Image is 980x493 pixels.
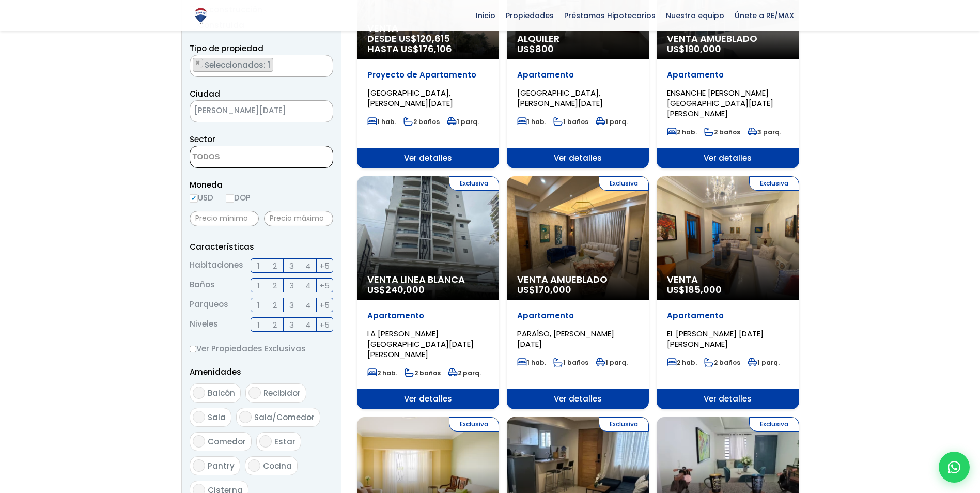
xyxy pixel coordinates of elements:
[667,128,697,136] span: 2 hab.
[749,417,799,432] span: Exclusiva
[193,58,203,68] button: Remove item
[305,259,310,272] span: 4
[317,107,322,116] span: ×
[289,279,294,292] span: 3
[226,191,251,204] label: DOP
[535,283,571,296] span: 170,000
[367,44,489,54] span: HASTA US$
[190,134,215,145] span: Sector
[190,178,333,191] span: Moneda
[357,389,499,409] span: Ver detalles
[667,328,764,349] span: EL [PERSON_NAME] [DATE][PERSON_NAME]
[190,278,215,292] span: Baños
[667,311,788,321] p: Apartamento
[685,283,722,296] span: 185,000
[257,318,260,331] span: 1
[190,100,333,122] span: SANTO DOMINGO DE GUZMÁN
[748,128,781,136] span: 3 parq.
[305,279,310,292] span: 4
[507,148,649,168] span: Ver detalles
[417,32,450,45] span: 120,615
[208,412,226,423] span: Sala
[208,460,235,471] span: Pantry
[367,283,425,296] span: US$
[748,358,780,367] span: 1 parq.
[193,435,205,448] input: Comedor
[357,148,499,168] span: Ver detalles
[257,299,260,312] span: 1
[289,259,294,272] span: 3
[357,176,499,409] a: Exclusiva Venta Linea Blanca US$240,000 Apartamento LA [PERSON_NAME][GEOGRAPHIC_DATA][DATE][PERSO...
[367,34,489,54] span: DESDE US$
[208,436,246,447] span: Comedor
[367,117,396,126] span: 1 hab.
[190,88,220,99] span: Ciudad
[305,318,310,331] span: 4
[385,283,425,296] span: 240,000
[448,368,481,377] span: 2 parq.
[190,346,196,352] input: Ver Propiedades Exclusivas
[667,283,722,296] span: US$
[190,103,307,118] span: SANTO DOMINGO DE GUZMÁN
[195,58,200,68] span: ×
[501,8,559,23] span: Propiedades
[190,258,243,273] span: Habitaciones
[596,117,628,126] span: 1 parq.
[596,358,628,367] span: 1 parq.
[419,42,452,55] span: 176,106
[259,435,272,448] input: Estar
[704,358,740,367] span: 2 baños
[193,411,205,423] input: Sala
[367,70,489,80] p: Proyecto de Apartamento
[667,42,721,55] span: US$
[239,411,252,423] input: Sala/Comedor
[367,328,474,360] span: LA [PERSON_NAME][GEOGRAPHIC_DATA][DATE][PERSON_NAME]
[667,87,773,119] span: ENSANCHE [PERSON_NAME][GEOGRAPHIC_DATA][DATE][PERSON_NAME]
[507,176,649,409] a: Exclusiva Venta Amueblado US$170,000 Apartamento PARAÍSO, [PERSON_NAME][DATE] 1 hab. 1 baños 1 pa...
[517,117,546,126] span: 1 hab.
[507,389,649,409] span: Ver detalles
[517,274,639,285] span: Venta Amueblado
[322,58,327,68] span: ×
[517,70,639,80] p: Apartamento
[535,42,554,55] span: 800
[517,42,554,55] span: US$
[657,176,799,409] a: Exclusiva Venta US$185,000 Apartamento EL [PERSON_NAME] [DATE][PERSON_NAME] 2 hab. 2 baños 1 parq...
[190,194,198,203] input: USD
[248,459,260,472] input: Cocina
[553,358,588,367] span: 1 baños
[264,211,333,226] input: Precio máximo
[667,34,788,44] span: Venta Amueblado
[367,87,453,109] span: [GEOGRAPHIC_DATA], [PERSON_NAME][DATE]
[263,460,292,471] span: Cocina
[248,387,261,399] input: Recibidor
[190,146,290,168] textarea: Search
[257,259,260,272] span: 1
[447,117,479,126] span: 1 parq.
[599,417,649,432] span: Exclusiva
[273,279,277,292] span: 2
[204,59,273,70] span: Seleccionados: 1
[193,58,273,72] li: APARTAMENTO
[685,42,721,55] span: 190,000
[190,43,263,54] span: Tipo de propiedad
[274,436,295,447] span: Estar
[321,58,328,68] button: Remove all items
[190,191,213,204] label: USD
[319,259,330,272] span: +5
[319,299,330,312] span: +5
[667,358,697,367] span: 2 hab.
[289,318,294,331] span: 3
[517,358,546,367] span: 1 hab.
[319,318,330,331] span: +5
[208,388,235,398] span: Balcón
[289,299,294,312] span: 3
[517,87,603,109] span: [GEOGRAPHIC_DATA], [PERSON_NAME][DATE]
[367,368,397,377] span: 2 hab.
[193,459,205,472] input: Pantry
[190,240,333,253] p: Características
[263,388,301,398] span: Recibidor
[704,128,740,136] span: 2 baños
[190,55,196,78] textarea: Search
[657,389,799,409] span: Ver detalles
